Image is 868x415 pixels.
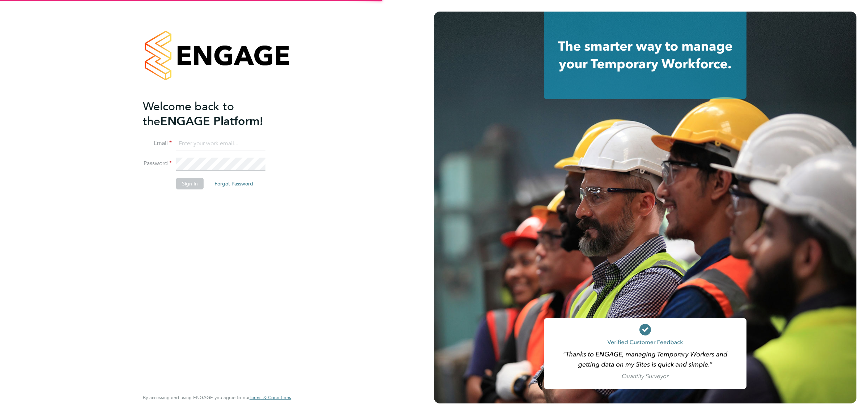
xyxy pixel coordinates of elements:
button: Forgot Password [209,178,259,189]
span: By accessing and using ENGAGE you agree to our [143,394,291,401]
label: Email [143,140,172,147]
span: Welcome back to the [143,99,234,128]
h2: ENGAGE Platform! [143,99,284,129]
a: Terms & Conditions [250,395,291,401]
input: Enter your work email... [176,137,265,150]
span: Terms & Conditions [250,394,291,401]
button: Sign In [176,178,204,189]
label: Password [143,160,172,167]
